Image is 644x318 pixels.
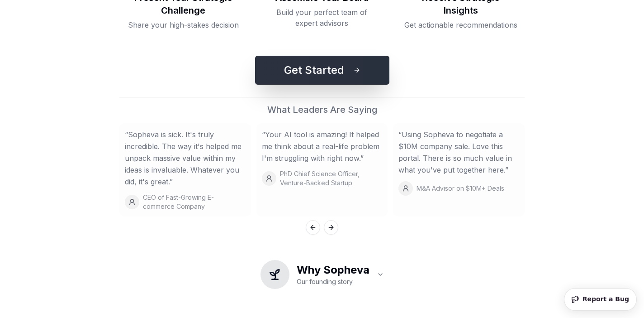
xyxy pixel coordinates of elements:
h2: Why Sopheva [297,263,369,277]
p: CEO of Fast-Growing E-commerce Company [143,193,246,211]
p: Get actionable recommendations [404,19,517,30]
button: Why SophevaOur founding story [260,256,384,296]
h2: What Leaders Are Saying [119,103,525,116]
p: Share your high-stakes decision [128,19,239,30]
p: Build your perfect team of expert advisors [265,7,379,29]
button: Get Started [255,56,389,85]
p: PhD Chief Science Officer, Venture-Backed Startup [280,169,383,188]
p: M&A Advisor on $10M+ Deals [417,184,504,193]
blockquote: “ Your AI tool is amazing! It helped me think about a real-life problem I'm struggling with right... [262,129,383,164]
p: Our founding story [297,277,369,286]
blockquote: “ Sopheva is sick. It's truly incredible. The way it's helped me unpack massive value within my i... [125,129,246,188]
blockquote: “ Using Sopheva to negotiate a $10M company sale. Love this portal. There is so much value in wha... [398,129,519,176]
